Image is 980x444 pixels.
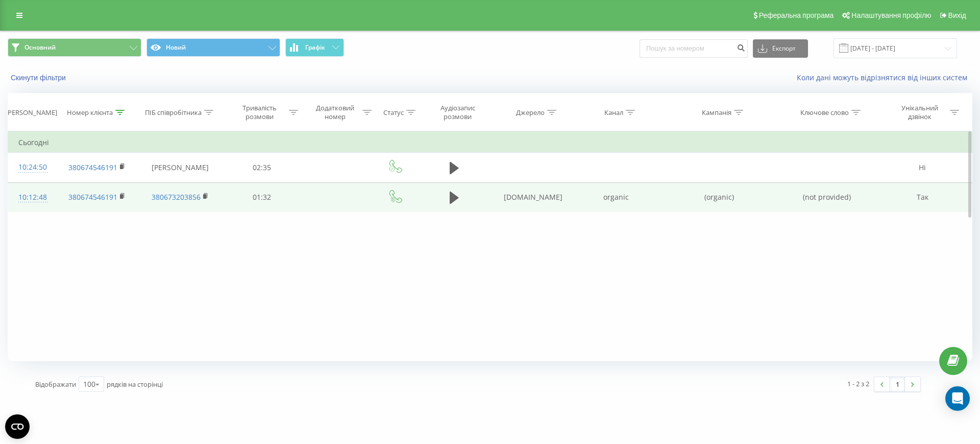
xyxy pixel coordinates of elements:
td: [DOMAIN_NAME] [492,182,575,212]
input: Пошук за номером [640,39,748,58]
button: Open CMP widget [5,414,30,439]
td: 02:35 [224,153,301,182]
div: Джерело [516,108,545,117]
td: (not provided) [781,182,873,212]
a: 380674546191 [68,162,117,172]
td: (organic) [658,182,781,212]
div: ПІБ співробітника [145,108,202,117]
div: Унікальний дзвінок [893,104,947,121]
td: Ні [873,153,972,182]
span: Графік [305,44,325,51]
td: organic [575,182,658,212]
div: Аудіозапис розмови [427,104,489,121]
div: [PERSON_NAME] [6,108,57,117]
button: Новий [146,38,280,57]
div: Додатковий номер [310,104,360,121]
span: Відображати [35,380,76,389]
a: 380674546191 [68,192,117,202]
div: Тривалість розмови [233,104,286,121]
span: Реферальна програма [759,11,834,19]
div: 1 - 2 з 2 [847,379,869,389]
div: 10:12:48 [18,188,47,207]
td: Так [873,182,972,212]
span: Налаштування профілю [851,11,931,19]
div: 100 [83,379,95,389]
span: Основний [24,43,56,52]
td: [PERSON_NAME] [137,153,224,182]
div: Ключове слово [800,108,849,117]
button: Експорт [753,39,808,58]
div: Канал [604,108,623,117]
div: Кампанія [702,108,731,117]
div: Статус [383,108,404,117]
a: 380673203856 [152,192,201,202]
a: Коли дані можуть відрізнятися вiд інших систем [797,73,972,82]
a: 1 [890,377,905,391]
td: 01:32 [224,182,301,212]
td: Сьогодні [8,132,972,153]
button: Графік [285,38,344,57]
button: Скинути фільтри [8,73,71,82]
span: Вихід [948,11,966,19]
div: 10:24:50 [18,157,47,177]
div: Номер клієнта [67,108,113,117]
div: Open Intercom Messenger [945,386,970,411]
span: рядків на сторінці [107,380,163,389]
button: Основний [8,38,141,57]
